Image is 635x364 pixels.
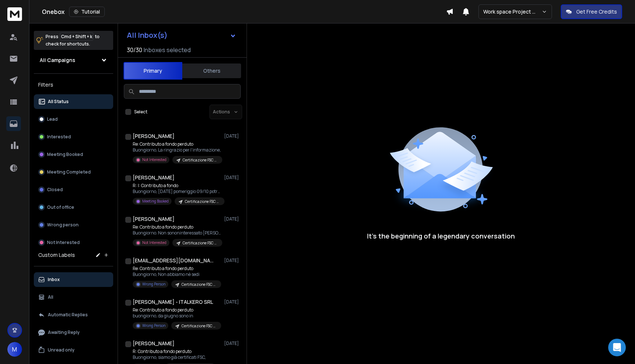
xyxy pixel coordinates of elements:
[48,99,69,105] p: All Status
[133,307,221,313] p: Re: Contributo a fondo perduto
[34,112,113,127] button: Lead
[133,354,215,360] p: Buongiorno, siamo già certificati FSC,
[142,281,165,287] p: Wrong Person
[34,325,113,340] button: Awaiting Reply
[47,240,80,245] p: Not Interested
[483,8,542,15] p: Work space Project Consulting
[34,130,113,144] button: Interested
[183,240,218,246] p: Certificazione FSC CoC Piemonte -(Tipografia / Stampa / Packaging / Carta) Test 1
[123,62,182,80] button: Primary
[34,200,113,215] button: Out of office
[34,218,113,232] button: Wrong person
[133,272,221,277] p: Buongiorno, Non abbiamo nè sedi
[144,45,191,54] h3: Inboxes selected
[133,230,221,236] p: Buongiorno. Non sononinteressato [PERSON_NAME],
[60,32,93,41] span: Cmd + Shift + k
[121,28,242,43] button: All Inbox(s)
[133,257,214,264] h1: [EMAIL_ADDRESS][DOMAIN_NAME]
[7,342,22,357] button: M
[561,4,622,19] button: Get Free Credits
[133,313,221,319] p: buongiorno, da giugno sono in
[224,258,241,263] p: [DATE]
[48,294,53,300] p: All
[34,307,113,322] button: Automatic Replies
[34,80,113,90] h3: Filters
[142,323,165,328] p: Wrong Person
[224,133,241,139] p: [DATE]
[133,174,175,181] h1: [PERSON_NAME]
[576,8,617,15] p: Get Free Credits
[142,157,166,163] p: Not Interested
[182,282,217,287] p: Certificazione FSC CoC Piemonte -(Tipografia / Stampa / Packaging / Carta) Test 1
[367,231,515,241] p: It’s the beginning of a legendary conversation
[34,165,113,179] button: Meeting Completed
[134,109,147,115] label: Select
[133,189,221,194] p: Buongiorno, [DATE] pomeriggio 09/10 potrebbe
[127,32,168,39] h1: All Inbox(s)
[133,224,221,230] p: Re: Contributo a fondo perduto
[34,182,113,197] button: Closed
[42,7,446,17] div: Onebox
[47,222,79,228] p: Wrong person
[38,251,75,259] h3: Custom Labels
[69,7,105,17] button: Tutorial
[47,152,83,157] p: Meeting Booked
[47,116,58,122] p: Lead
[47,134,71,140] p: Interested
[48,277,60,283] p: Inbox
[47,204,74,210] p: Out of office
[34,147,113,162] button: Meeting Booked
[133,266,221,272] p: Re: Contributo a fondo perduto
[34,94,113,109] button: All Status
[182,63,241,79] button: Others
[127,45,142,54] span: 30 / 30
[185,199,220,204] p: Certificazione FSC CoC Piemonte -(Tipografia / Stampa / Packaging / Carta) Test 1
[48,312,88,318] p: Automatic Replies
[133,349,215,354] p: R: Contributo a fondo perduto
[133,183,221,189] p: R: I: Contributo a fondo
[133,215,175,223] h1: [PERSON_NAME]
[40,57,75,64] h1: All Campaigns
[46,33,100,48] p: Press to check for shortcuts.
[48,330,80,335] p: Awaiting Reply
[34,235,113,250] button: Not Interested
[224,299,241,305] p: [DATE]
[48,347,75,353] p: Unread only
[224,341,241,346] p: [DATE]
[224,216,241,222] p: [DATE]
[34,290,113,305] button: All
[47,187,63,193] p: Closed
[133,340,175,347] h1: [PERSON_NAME]
[142,199,169,204] p: Meeting Booked
[133,141,221,147] p: Re: Contributo a fondo perduto
[224,175,241,181] p: [DATE]
[34,53,113,68] button: All Campaigns
[183,157,218,163] p: Certificazione FSC CoC Piemonte -(Tipografia / Stampa / Packaging / Carta) Test 1
[133,132,175,140] h1: [PERSON_NAME]
[34,343,113,357] button: Unread only
[608,339,626,356] div: Open Intercom Messenger
[142,240,166,245] p: Not Interested
[133,298,213,306] h1: [PERSON_NAME] - ITALKERO SRL
[47,169,91,175] p: Meeting Completed
[133,147,221,153] p: Buongiorno, La ringrazio per l’informazione,
[182,323,217,329] p: Certificazione FSC CoC Piemonte -(Tipografia / Stampa / Packaging / Carta) Test 1
[34,272,113,287] button: Inbox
